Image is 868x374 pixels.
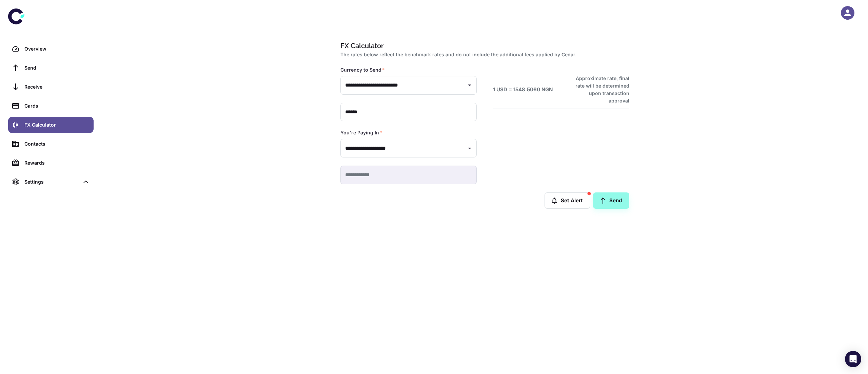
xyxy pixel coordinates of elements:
[24,178,79,186] div: Settings
[545,192,590,209] button: Set Alert
[24,121,90,129] div: FX Calculator
[568,75,629,105] h6: Approximate rate, final rate will be determined upon transaction approval
[465,80,474,90] button: Open
[24,159,90,167] div: Rewards
[340,67,385,73] label: Currency to Send
[8,136,94,152] a: Contacts
[340,129,382,136] label: You're Paying In
[845,351,861,367] div: Open Intercom Messenger
[340,41,627,51] h1: FX Calculator
[593,192,629,209] a: Send
[465,144,474,153] button: Open
[8,155,94,171] a: Rewards
[8,174,94,190] div: Settings
[8,60,94,76] a: Send
[8,41,94,57] a: Overview
[24,83,90,91] div: Receive
[8,117,94,133] a: FX Calculator
[24,140,90,148] div: Contacts
[8,98,94,114] a: Cards
[24,64,90,72] div: Send
[24,102,90,110] div: Cards
[8,79,94,95] a: Receive
[24,45,90,53] div: Overview
[493,86,553,94] h6: 1 USD = 1548.5060 NGN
